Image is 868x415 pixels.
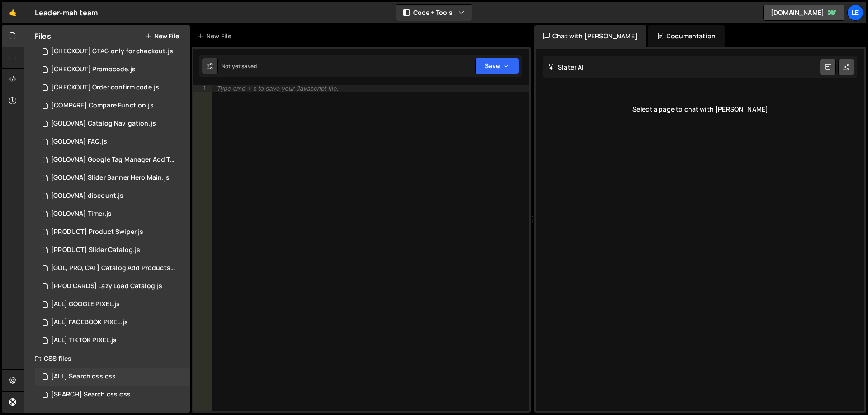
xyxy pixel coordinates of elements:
div: [GOLOVNA] Timer.js [51,210,112,218]
div: [COMPARE] Compare Function.js [51,102,154,110]
div: 16298/45144.js [35,61,190,79]
div: [GOLOVNA] Google Tag Manager Add To Cart.js [51,156,176,164]
div: [GOLOVNA] FAQ.js [51,138,107,146]
div: 16298/44845.js [35,259,193,277]
div: CSS files [24,350,190,368]
div: [ALL] Search css.css [51,373,116,381]
div: Select a page to chat with [PERSON_NAME] [543,91,857,127]
div: 16298/44401.js [35,169,190,187]
div: 16298/44466.js [35,187,190,205]
div: Not yet saved [222,62,257,70]
div: 16298/44828.js [35,241,190,259]
div: [ALL] TIKTOK PIXEL.js [51,336,117,345]
div: 1 [193,85,212,92]
div: [PROD CARDS] Lazy Load Catalog.js [51,282,162,290]
button: New File [145,33,179,40]
button: Save [475,58,519,74]
div: 16298/45143.js [35,42,190,61]
div: 16298/46358.css [35,386,190,404]
div: 16298/44400.js [35,205,190,223]
div: [GOLOVNA] discount.js [51,192,123,200]
div: Type cmd + s to save your Javascript file. [217,85,339,92]
div: [ALL] FACEBOOK PIXEL.js [51,318,128,326]
a: 🤙 [2,2,24,23]
div: 16298/45065.js [35,97,190,115]
div: 16298/44406.js [35,277,190,295]
div: 16298/44405.js [35,223,190,241]
div: [GOLOVNA] Slider Banner Hero Main.js [51,174,170,182]
div: 16298/44879.js [35,79,190,97]
div: New File [197,32,235,41]
div: 16298/45047.js [35,313,190,331]
a: Le [847,5,863,21]
div: [CHECKOUT] Promocode.js [51,65,136,74]
div: [PRODUCT] Slider Catalog.js [51,246,140,254]
div: Chat with [PERSON_NAME] [534,25,646,47]
div: 16298/46291.css [35,368,190,386]
button: Code + Tools [396,5,472,21]
h2: Slater AI [548,63,584,71]
div: 16298/44855.js [35,115,190,133]
a: [DOMAIN_NAME] [763,5,844,21]
div: [CHECKOUT] GTAG only for checkout.js [51,47,173,56]
div: [SEARCH] Search css.css [51,391,131,399]
div: [PRODUCT] Product Swiper.js [51,228,143,236]
div: 16298/44463.js [35,133,190,151]
div: 16298/44469.js [35,151,193,169]
div: [GOL, PRO, CAT] Catalog Add Products.js [51,264,176,272]
div: Leader-mah team [35,7,98,18]
div: [GOLOVNA] Catalog Navigation.js [51,120,156,128]
div: 16298/45048.js [35,295,190,313]
h2: Files [35,31,51,41]
div: [CHECKOUT] Order confirm code.js [51,84,159,92]
div: Documentation [648,25,725,47]
div: 16298/45049.js [35,331,190,350]
div: [ALL] GOOGLE PIXEL.js [51,300,120,308]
